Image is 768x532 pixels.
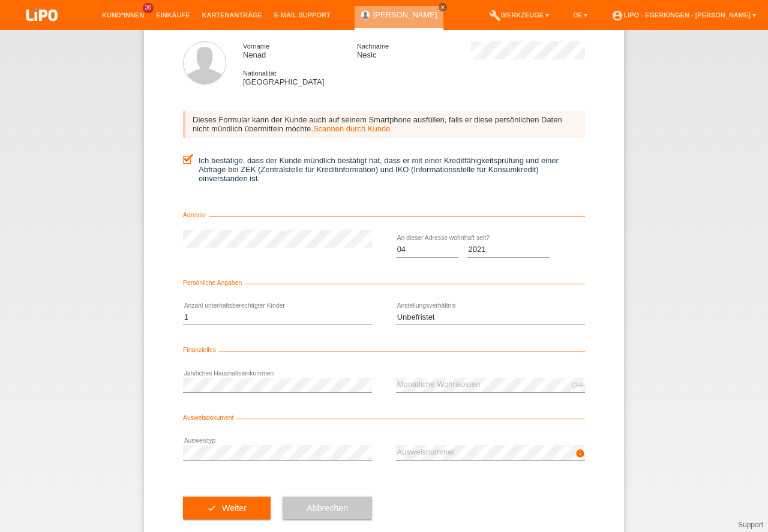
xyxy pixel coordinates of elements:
[357,41,471,59] div: Nesic
[207,503,217,513] i: check
[150,11,196,19] a: Einkäufe
[183,414,236,421] span: Ausweisdokument
[738,521,763,529] a: Support
[243,70,276,77] span: Nationalität
[183,497,271,519] button: check Weiter
[196,11,268,19] a: Kartenanträge
[183,212,209,218] span: Adresse
[143,3,154,13] span: 36
[567,11,593,19] a: DE ▾
[12,25,72,34] a: LIPO pay
[483,11,556,19] a: buildWerkzeuge ▾
[243,41,357,59] div: Nenad
[373,10,437,19] a: [PERSON_NAME]
[222,503,247,513] span: Weiter
[357,43,389,50] span: Nachname
[243,43,269,50] span: Vorname
[611,10,623,22] i: account_circle
[183,156,585,183] label: Ich bestätige, dass der Kunde mündlich bestätigt hat, dass er mit einer Kreditfähigkeitsprüfung u...
[96,11,150,19] a: Kund*innen
[183,347,219,353] span: Finanzielles
[243,68,357,86] div: [GEOGRAPHIC_DATA]
[575,452,585,459] a: info
[439,3,447,11] a: close
[440,4,446,10] i: close
[605,11,762,19] a: account_circleLIPO - Egerkingen - [PERSON_NAME] ▾
[183,110,585,138] div: Dieses Formular kann der Kunde auch auf seinem Smartphone ausfüllen, falls er diese persönlichen ...
[571,381,585,389] div: CHF
[307,503,348,513] span: Abbrechen
[489,10,501,22] i: build
[575,449,585,458] i: info
[283,497,372,519] button: Abbrechen
[183,279,245,286] span: Persönliche Angaben
[313,124,391,133] a: Scannen durch Kunde
[268,11,337,19] a: E-Mail Support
